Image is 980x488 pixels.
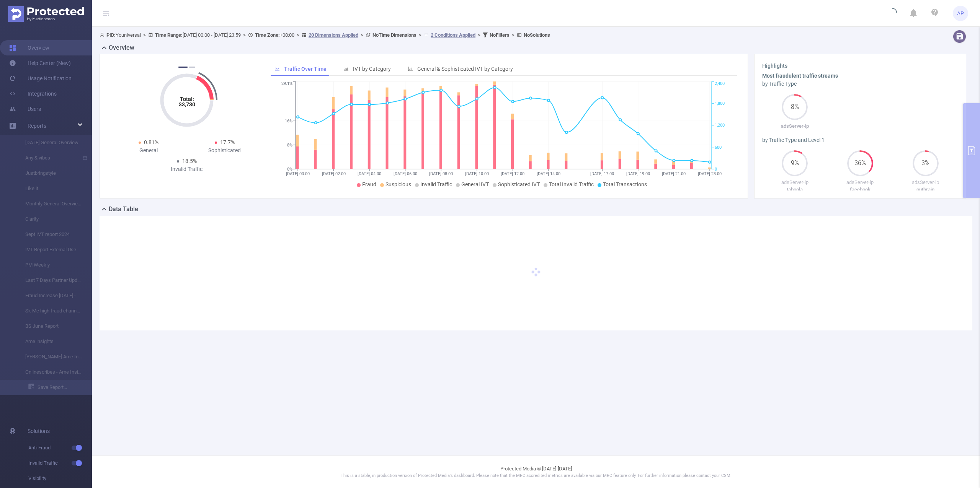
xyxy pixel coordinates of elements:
a: Reports [28,118,46,133]
span: Sophisticated IVT [498,181,540,187]
b: PID: [106,32,116,38]
tspan: 1,200 [715,123,725,128]
p: adsServer-lp [762,122,828,130]
b: Time Zone: [255,32,280,38]
p: outbrain [893,186,958,194]
span: 3% [913,160,939,166]
a: Usage Notification [9,71,72,86]
span: Total Transactions [603,181,647,187]
p: adsServer-lp [762,179,828,186]
div: Sophisticated [187,146,263,155]
i: icon: loading [888,8,897,19]
tspan: [DATE] 23:00 [698,171,722,176]
tspan: [DATE] 02:00 [322,171,346,176]
tspan: 0% [287,167,292,172]
span: Invalid Traffic [420,181,452,187]
span: 9% [782,160,808,166]
h2: Overview [109,43,134,52]
tspan: 600 [715,145,722,150]
p: adsServer-lp [828,179,893,186]
h2: Data Table [109,205,138,214]
span: Fraud [362,181,376,187]
span: General IVT [461,181,489,187]
tspan: [DATE] 12:00 [501,171,524,176]
tspan: [DATE] 19:00 [626,171,650,176]
span: IVT by Category [353,66,391,72]
div: by Traffic Type [762,80,958,88]
div: General [111,146,187,155]
tspan: [DATE] 14:00 [537,171,560,176]
span: 8% [782,104,808,110]
b: Time Range: [155,32,183,38]
tspan: 8% [287,143,292,148]
tspan: [DATE] 10:00 [465,171,489,176]
span: Visibility [28,471,92,486]
footer: Protected Media © [DATE]-[DATE] [92,455,980,488]
tspan: [DATE] 04:00 [358,171,381,176]
b: No Filters [490,32,510,38]
a: Help Center (New) [9,55,71,71]
span: Solutions [28,423,50,439]
i: icon: bar-chart [408,66,413,72]
tspan: [DATE] 21:00 [662,171,686,176]
tspan: 16% [285,119,292,124]
span: > [416,32,424,38]
tspan: 29.1% [281,81,292,86]
u: 2 Conditions Applied [431,32,475,38]
span: AP [957,6,964,21]
span: > [241,32,248,38]
tspan: 1,800 [715,101,725,106]
i: icon: line-chart [274,66,280,72]
span: Invalid Traffic [28,455,92,471]
span: 0.81% [144,139,158,145]
tspan: 2,400 [715,81,725,86]
a: Overview [9,40,49,55]
span: Reports [28,123,46,129]
img: Protected Media [8,6,84,22]
p: adsServer-lp [893,179,958,186]
span: > [294,32,302,38]
span: Youniversal [DATE] 00:00 - [DATE] 23:59 +00:00 [100,32,550,38]
span: Suspicious [385,181,411,187]
tspan: [DATE] 17:00 [590,171,614,176]
span: 36% [847,160,873,166]
span: Total Invalid Traffic [549,181,594,187]
tspan: 33,730 [178,101,195,107]
u: 20 Dimensions Applied [309,32,358,38]
b: Most fraudulent traffic streams [762,73,838,79]
tspan: 0 [715,167,717,172]
i: icon: bar-chart [343,66,349,72]
button: 2 [189,67,195,68]
span: 18.5% [182,158,197,164]
span: 17.7% [220,139,235,145]
b: No Solutions [524,32,550,38]
span: > [510,32,517,38]
i: icon: user [100,33,106,37]
a: Integrations [9,86,57,101]
div: by Traffic Type and Level 1 [762,136,958,144]
tspan: [DATE] 00:00 [286,171,310,176]
p: This is a stable, in production version of Protected Media's dashboard. Please note that the MRC ... [111,473,961,479]
tspan: Total: [180,96,194,102]
p: facebook [828,186,893,194]
span: Anti-Fraud [28,440,92,455]
button: 1 [178,67,188,68]
h3: Highlights [762,62,958,70]
span: > [475,32,483,38]
p: taboola [762,186,828,194]
span: > [141,32,148,38]
tspan: [DATE] 06:00 [394,171,417,176]
b: No Time Dimensions [372,32,416,38]
span: > [358,32,366,38]
a: Users [9,101,41,117]
span: General & Sophisticated IVT by Category [417,66,513,72]
span: Traffic Over Time [284,66,327,72]
tspan: [DATE] 08:00 [429,171,453,176]
div: Invalid Traffic [149,165,225,173]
